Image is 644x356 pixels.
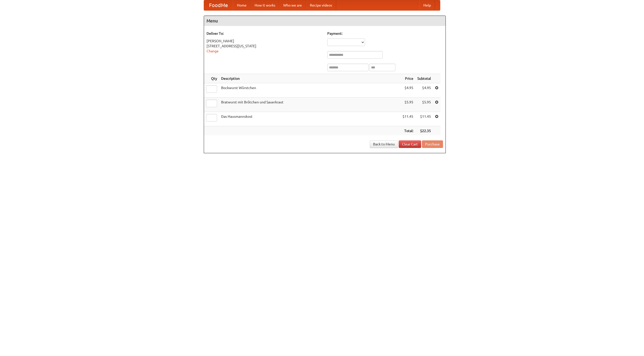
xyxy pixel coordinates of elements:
[422,140,443,148] button: Purchase
[204,0,233,10] a: FoodMe
[219,83,400,98] td: Bockwurst Würstchen
[400,126,415,136] th: Total:
[233,0,251,10] a: Home
[251,0,279,10] a: How it works
[400,98,415,112] td: $5.95
[400,74,415,83] th: Price
[415,74,433,83] th: Subtotal
[415,126,433,136] th: $22.35
[400,112,415,126] td: $11.45
[415,98,433,112] td: $5.95
[279,0,306,10] a: Who we are
[204,74,219,83] th: Qty
[415,83,433,98] td: $4.95
[207,49,219,53] a: Change
[327,31,443,36] h5: Payment:
[370,140,398,148] a: Back to Menu
[306,0,336,10] a: Recipe videos
[204,16,446,26] h4: Menu
[399,140,421,148] a: Clear Cart
[207,44,322,49] div: [STREET_ADDRESS][US_STATE]
[419,0,435,10] a: Help
[207,31,322,36] h5: Deliver To:
[400,83,415,98] td: $4.95
[219,98,400,112] td: Bratwurst mit Brötchen und Sauerkraut
[219,74,400,83] th: Description
[415,112,433,126] td: $11.45
[219,112,400,126] td: Das Hausmannskost
[207,38,322,44] div: [PERSON_NAME]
